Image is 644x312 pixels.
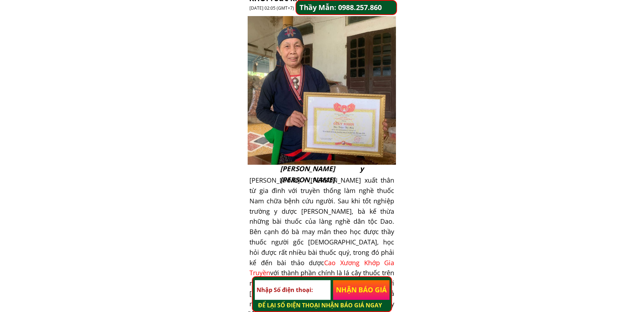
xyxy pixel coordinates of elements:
p: NHẬN BÁO GIÁ [333,280,390,300]
a: Thầy Mẫn: 0988.257.860 [299,2,393,13]
h3: [DATE] 02:05 (GMT+7) Lượt xem: 176.806 lượt [250,5,377,11]
div: [PERSON_NAME] y [PERSON_NAME] [280,163,364,185]
h3: ĐỂ LẠI SỐ ĐIỆN THOẠI NHẬN BÁO GIÁ NGAY [258,301,390,310]
input: Nhập Số điện thoại: [255,280,330,300]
